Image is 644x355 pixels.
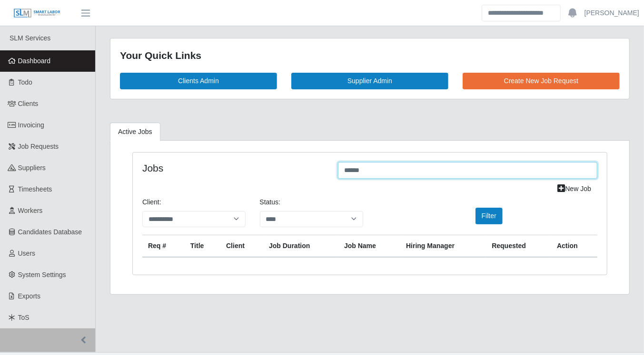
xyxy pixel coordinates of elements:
a: Clients Admin [120,73,277,89]
a: New Job [552,181,597,197]
span: Users [18,249,36,257]
a: Active Jobs [110,123,160,141]
th: Action [551,235,597,258]
div: Your Quick Links [120,48,620,63]
a: Create New Job Request [463,73,620,89]
span: ToS [18,314,30,321]
a: [PERSON_NAME] [585,8,639,18]
span: SLM Services [10,34,50,42]
span: Invoicing [18,121,44,129]
a: Supplier Admin [291,73,448,89]
span: System Settings [18,271,66,278]
th: Title [185,235,220,258]
th: Hiring Manager [400,235,486,258]
button: Filter [476,208,503,224]
span: Candidates Database [18,228,82,236]
span: Exports [18,292,40,300]
input: Search [482,5,561,21]
th: Req # [142,235,185,258]
label: Status: [260,197,281,207]
th: Job Name [338,235,400,258]
span: Dashboard [18,57,51,65]
label: Client: [142,197,161,207]
span: Job Requests [18,143,59,150]
th: Client [220,235,263,258]
span: Todo [18,78,32,86]
span: Workers [18,207,43,214]
th: Job Duration [263,235,338,258]
span: Clients [18,100,39,107]
img: SLM Logo [13,8,61,19]
span: Timesheets [18,185,52,193]
span: Suppliers [18,164,46,172]
th: Requested [486,235,551,258]
h4: Jobs [142,162,324,174]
